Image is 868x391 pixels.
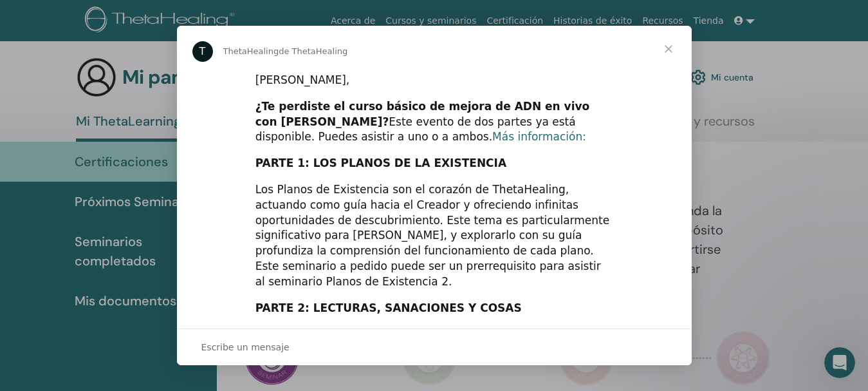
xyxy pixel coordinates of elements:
a: Más información: [492,130,586,143]
font: T [199,45,206,57]
font: Este evento de dos partes ya está disponible. Puedes asistir a uno o a ambos. [255,115,576,144]
font: [PERSON_NAME], [255,73,350,86]
font: Escribe un mensaje [201,342,290,352]
font: Los Planos de Existencia son el corazón de ThetaHealing, actuando como guía hacia el Creador y of... [255,183,610,288]
font: PARTE 1: LOS PLANOS DE LA EXISTENCIA [255,157,506,169]
div: Imagen de perfil para ThetaHealing [192,41,213,62]
font: PARTE 2: LECTURAS, SANACIONES Y COSAS INTERESANTES [255,301,522,330]
font: ¿Te perdiste el curso básico de mejora de ADN en vivo con [PERSON_NAME]? [255,100,590,128]
font: de ThetaHealing [279,46,347,56]
span: Cerrar [645,26,692,72]
div: Abrir conversación y responder [177,329,692,365]
font: ThetaHealing [223,46,279,56]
